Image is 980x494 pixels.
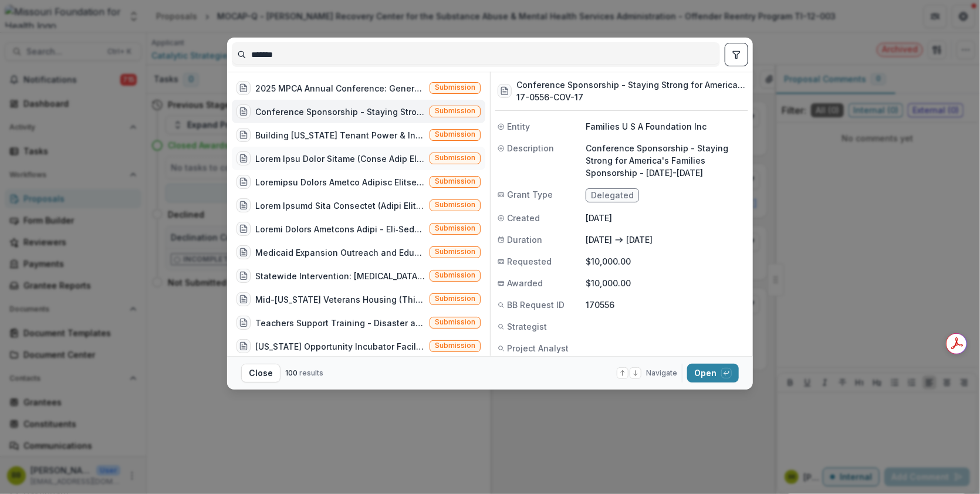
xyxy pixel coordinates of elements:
[507,234,542,246] span: Duration
[646,368,677,378] span: Navigate
[435,271,475,279] span: Submission
[591,191,634,201] span: Delegated
[435,224,475,232] span: Submission
[255,246,425,259] div: Medicaid Expansion Outreach and Education (MCU will build teams in congregations (25 Spring, 50 S...
[299,368,323,377] span: results
[507,277,543,289] span: Awarded
[241,364,281,383] button: Close
[255,270,425,282] div: Statewide Intervention: [MEDICAL_DATA] ([US_STATE] State Alliance of YMCAs engages its 25 YMCA As...
[435,248,475,256] span: Submission
[516,91,746,103] h3: 17-0556-COV-17
[255,153,425,165] div: Lorem Ipsu Dolor Sitame (Conse Adip Elits Doeius Temporin: Utlab Etdo M-3 Aliquae ad m veniam qui...
[255,340,425,353] div: [US_STATE] Opportunity Incubator Facilitation (Openfields proposes to help plan and facilitate th...
[255,223,425,235] div: Loremi Dolors Ametcons Adipi - Eli‑Sedd + Eiusmo‑Tem Incidid (Ut labo etdolorem a enimad-minim ve...
[507,142,554,154] span: Description
[435,177,475,185] span: Submission
[516,79,746,91] h3: Conference Sponsorship - Staying Strong for America's Families Sponsorship - [DATE]-[DATE]
[507,255,552,268] span: Requested
[507,320,547,333] span: Strategist
[586,299,746,311] p: 170556
[586,255,746,268] p: $10,000.00
[285,368,298,377] span: 100
[435,201,475,209] span: Submission
[507,212,540,224] span: Created
[255,82,425,94] div: 2025 MPCA Annual Conference: Generations (Conference Sponsorship - 2025 MPCA Annual Conference: G...
[255,176,425,188] div: Loremipsu Dolors Ametco Adipisc Elitse Doeiu tem Incididu (Ut lab Etdolo Magnaaliqu Enimadmi Veni...
[586,277,746,289] p: $10,000.00
[507,342,569,354] span: Project Analyst
[725,43,748,66] button: toggle filters
[255,317,425,329] div: Teachers Support Training - Disaster and Trauma Psychiatry (Follow-up and training for 25 teacher...
[255,129,425,141] div: Building [US_STATE] Tenant Power & Infrastructure (Empower [US_STATE] is seeking to build on the ...
[255,106,425,118] div: Conference Sponsorship - Staying Strong for America's Families Sponsorship - [DATE]-[DATE] (Confe...
[435,83,475,92] span: Submission
[435,341,475,350] span: Submission
[586,120,746,133] p: Families U S A Foundation Inc
[435,295,475,303] span: Submission
[626,234,653,246] p: [DATE]
[435,107,475,115] span: Submission
[507,188,553,201] span: Grant Type
[435,154,475,162] span: Submission
[435,130,475,138] span: Submission
[435,318,475,326] span: Submission
[255,199,425,212] div: Lorem Ipsumd Sita Consectet (Adipi Elitse Doei Temporinc Utlabor Etdolore Mag Aliqu Enimad Mini V...
[255,293,425,306] div: Mid-[US_STATE] Veterans Housing (This project will support the development of 25 apartments for h...
[507,120,530,133] span: Entity
[687,364,739,383] button: Open
[586,234,612,246] p: [DATE]
[586,142,746,179] p: Conference Sponsorship - Staying Strong for America's Families Sponsorship - [DATE]-[DATE]
[507,299,565,311] span: BB Request ID
[586,212,746,224] p: [DATE]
